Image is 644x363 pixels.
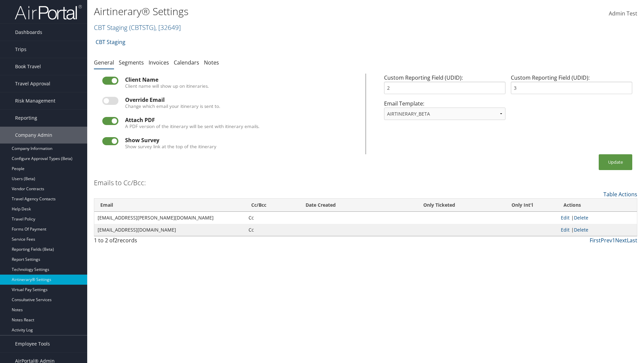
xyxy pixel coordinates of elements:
label: Client name will show up on itineraries. [125,83,209,89]
span: 2 [114,237,117,244]
label: Show survey link at the top of the itinerary [125,143,216,150]
a: CBT Staging [96,35,125,49]
a: Table Actions [603,191,637,198]
a: Admin Test [609,3,637,24]
div: 1 to 2 of records [94,236,226,248]
span: Trips [15,41,26,58]
a: Delete [574,214,588,221]
a: First [590,237,601,244]
a: Last [627,237,637,244]
label: Change which email your itinerary is sent to. [125,103,220,110]
span: ( CBTSTG ) [129,23,155,32]
th: Only Int'l: activate to sort column ascending [487,199,557,212]
th: Actions [557,199,637,212]
span: Company Admin [15,127,52,144]
span: Employee Tools [15,335,50,352]
a: Edit [561,227,570,233]
span: Admin Test [609,10,637,17]
div: Override Email [125,97,357,103]
a: Next [615,237,627,244]
td: Cc [245,212,300,224]
td: [EMAIL_ADDRESS][PERSON_NAME][DOMAIN_NAME] [94,212,245,224]
a: Prev [601,237,612,244]
label: A PDF version of the itinerary will be sent with itinerary emails. [125,123,260,130]
span: , [ 32649 ] [155,23,181,32]
th: Only Ticketed: activate to sort column ascending [391,199,487,212]
th: Email: activate to sort column ascending [94,199,245,212]
span: Risk Management [15,92,55,109]
button: Update [599,154,632,170]
div: Custom Reporting Field (UDID): [381,74,508,99]
h3: Emails to Cc/Bcc: [94,178,146,188]
a: Invoices [149,59,169,66]
td: [EMAIL_ADDRESS][DOMAIN_NAME] [94,224,245,236]
span: Reporting [15,110,37,126]
a: Segments [119,59,144,66]
div: Email Template: [381,99,508,125]
a: Delete [574,227,588,233]
th: Cc/Bcc: activate to sort column ascending [245,199,300,212]
div: Show Survey [125,137,357,143]
td: Cc [245,224,300,236]
a: 1 [612,237,615,244]
th: Date Created: activate to sort column ascending [300,199,391,212]
div: Client Name [125,77,357,83]
a: Notes [204,59,219,66]
h1: Airtinerary® Settings [94,4,456,18]
a: General [94,59,114,66]
a: Calendars [174,59,199,66]
span: Dashboards [15,24,42,41]
td: | [557,224,637,236]
a: CBT Staging [94,23,181,32]
div: Attach PDF [125,117,357,123]
img: airportal-logo.png [15,4,82,20]
a: Edit [561,214,570,221]
span: Book Travel [15,58,41,75]
td: | [557,212,637,224]
span: Travel Approval [15,75,50,92]
div: Custom Reporting Field (UDID): [508,74,635,99]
